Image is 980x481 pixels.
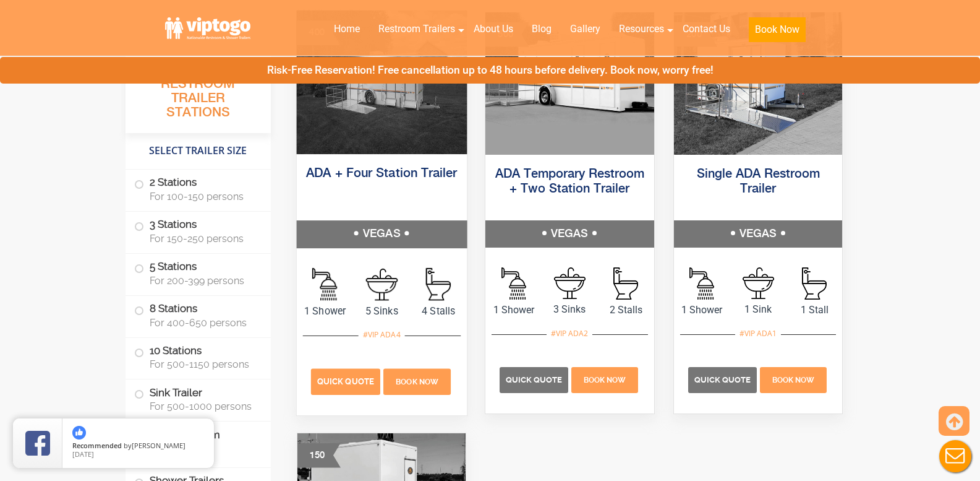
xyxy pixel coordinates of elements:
[150,401,256,412] span: For 500-1000 persons
[358,326,404,342] div: #VIP ADA4
[500,373,570,385] a: Quick Quote
[689,267,714,300] img: an icon of Shower
[381,375,452,386] a: Book Now
[674,220,843,248] h5: VEGAS
[410,303,467,318] span: 4 Stalls
[126,139,271,163] h4: Select Trailer Size
[365,268,398,300] img: an icon of sink
[353,303,410,318] span: 5 Sinks
[134,212,262,250] label: 3 Stations
[554,267,586,299] img: an icon of sink
[296,10,466,154] img: An outside photo of ADA + 4 Station Trailer
[547,326,592,342] div: #VIP ADA2
[598,303,654,318] span: 2 Stalls
[501,267,526,300] img: an icon of Shower
[310,375,381,386] a: Quick Quote
[132,441,185,450] span: [PERSON_NAME]
[688,373,759,385] a: Quick Quote
[931,431,980,481] button: Live Chat
[150,233,256,245] span: For 150-250 persons
[72,442,204,451] span: by
[485,303,542,318] span: 1 Shower
[610,15,673,43] a: Resources
[485,220,654,248] h5: VEGAS
[134,379,262,418] label: Sink Trailer
[72,441,122,450] span: Recommended
[150,191,256,202] span: For 100-150 persons
[296,220,466,248] h5: VEGAS
[150,275,256,287] span: For 200-399 persons
[25,431,50,456] img: Review Rating
[758,373,828,385] a: Book Now
[134,296,262,334] label: 8 Stations
[694,375,751,384] span: Quick Quote
[570,373,640,385] a: Book Now
[306,167,457,180] a: ADA + Four Station Trailer
[297,443,341,468] div: 150
[134,338,262,376] label: 10 Stations
[697,168,820,196] a: Single ADA Restroom Trailer
[584,376,626,384] span: Book Now
[730,302,786,317] span: 1 Sink
[134,254,262,292] label: 5 Stations
[674,303,730,318] span: 1 Shower
[802,267,827,300] img: an icon of stall
[312,267,337,300] img: an icon of Shower
[150,358,256,370] span: For 500-1150 persons
[735,326,781,342] div: #VIP ADA1
[743,267,774,299] img: an icon of sink
[772,376,814,384] span: Book Now
[673,15,739,43] a: Contact Us
[72,426,86,440] img: thumbs up icon
[749,17,806,42] button: Book Now
[126,59,271,133] h3: All Portable Restroom Trailer Stations
[786,303,843,318] span: 1 Stall
[296,303,353,318] span: 1 Shower
[464,15,522,43] a: About Us
[369,15,464,43] a: Restroom Trailers
[150,317,256,329] span: For 400-650 persons
[522,15,561,43] a: Blog
[739,15,815,50] a: Book Now
[542,302,598,317] span: 3 Sinks
[134,170,262,208] label: 2 Stations
[317,376,374,386] span: Quick Quote
[72,449,94,459] span: [DATE]
[613,267,638,300] img: an icon of stall
[425,267,450,300] img: an icon of stall
[325,15,369,43] a: Home
[495,168,644,196] a: ADA Temporary Restroom + Two Station Trailer
[396,377,438,386] span: Book Now
[506,375,562,384] span: Quick Quote
[561,15,610,43] a: Gallery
